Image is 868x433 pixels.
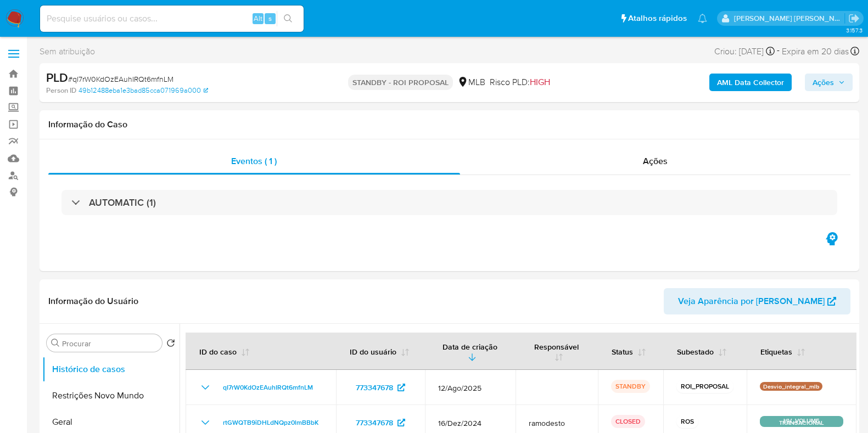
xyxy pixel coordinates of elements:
[46,86,76,95] b: Person ID
[268,13,272,24] span: s
[490,76,550,88] span: Risco PLD:
[805,74,853,91] button: Ações
[51,339,60,347] button: Procurar
[42,356,180,383] button: Histórico de casos
[348,75,453,90] p: STANDBY - ROI PROPOSAL
[42,383,180,409] button: Restrições Novo Mundo
[89,196,156,209] h3: AUTOMATIC (1)
[231,155,277,167] span: Eventos ( 1 )
[643,155,668,167] span: Ações
[79,86,208,95] a: 49b12488eba1e3bad85cca071969a000
[734,13,845,24] p: danilo.toledo@mercadolivre.com
[40,12,304,26] input: Pesquise usuários ou casos...
[166,339,175,351] button: Retornar ao pedido padrão
[848,13,860,24] a: Sair
[457,76,485,88] div: MLB
[782,46,849,58] span: Expira em 20 dias
[678,288,825,314] span: Veja Aparência por [PERSON_NAME]
[46,69,68,86] b: PLD
[664,288,850,314] button: Veja Aparência por [PERSON_NAME]
[709,74,792,91] button: AML Data Collector
[777,44,780,59] span: -
[698,14,707,23] a: Notificações
[254,13,262,24] span: Alt
[717,74,784,91] b: AML Data Collector
[61,190,837,215] div: AUTOMATIC (1)
[68,74,173,85] span: # qI7rW0KdOzEAuhIRQt6mfnLM
[813,74,834,91] span: Ações
[48,119,850,130] h1: Informação do Caso
[628,13,687,24] span: Atalhos rápidos
[48,296,138,307] h1: Informação do Usuário
[62,339,158,348] input: Procurar
[277,11,299,26] button: search-icon
[530,76,550,88] span: HIGH
[714,44,775,59] div: Criou: [DATE]
[40,46,95,58] span: Sem atribuição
